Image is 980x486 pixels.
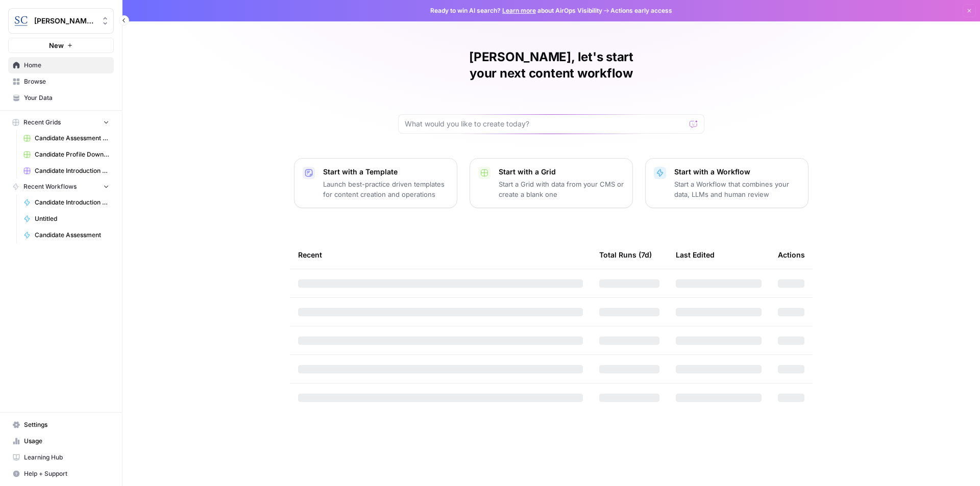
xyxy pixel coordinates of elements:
[8,449,114,466] a: Learning Hub
[34,16,96,26] span: [PERSON_NAME] [GEOGRAPHIC_DATA]
[23,182,77,191] span: Recent Workflows
[610,6,672,15] span: Actions early access
[8,433,114,449] a: Usage
[24,93,109,103] span: Your Data
[8,466,114,482] button: Help + Support
[24,77,109,86] span: Browse
[645,158,808,208] button: Start with a WorkflowStart a Workflow that combines your data, LLMs and human review
[35,231,109,240] span: Candidate Assessment
[8,38,114,53] button: New
[778,241,805,269] div: Actions
[35,150,109,159] span: Candidate Profile Download Sheet
[499,167,624,177] p: Start with a Grid
[24,453,109,462] span: Learning Hub
[8,90,114,106] a: Your Data
[294,158,457,208] button: Start with a TemplateLaunch best-practice driven templates for content creation and operations
[24,61,109,70] span: Home
[599,241,652,269] div: Total Runs (7d)
[19,194,114,211] a: Candidate Introduction and Profile
[298,241,583,269] div: Recent
[35,166,109,175] span: Candidate Introduction Download Sheet
[470,158,633,208] button: Start with a GridStart a Grid with data from your CMS or create a blank one
[24,469,109,478] span: Help + Support
[49,40,64,50] span: New
[674,167,800,177] p: Start with a Workflow
[19,130,114,146] a: Candidate Assessment Download Sheet
[8,417,114,433] a: Settings
[12,12,30,30] img: Stanton Chase Nashville Logo
[19,163,114,179] a: Candidate Introduction Download Sheet
[19,227,114,243] a: Candidate Assessment
[398,49,704,82] h1: [PERSON_NAME], let's start your next content workflow
[35,214,109,223] span: Untitled
[23,118,61,127] span: Recent Grids
[323,179,449,199] p: Launch best-practice driven templates for content creation and operations
[8,179,114,194] button: Recent Workflows
[323,167,449,177] p: Start with a Template
[499,179,624,199] p: Start a Grid with data from your CMS or create a blank one
[24,437,109,446] span: Usage
[502,7,536,14] a: Learn more
[405,119,685,129] input: What would you like to create today?
[8,57,114,73] a: Home
[674,179,800,199] p: Start a Workflow that combines your data, LLMs and human review
[430,6,602,15] span: Ready to win AI search? about AirOps Visibility
[676,241,715,269] div: Last Edited
[24,420,109,429] span: Settings
[19,211,114,227] a: Untitled
[19,146,114,163] a: Candidate Profile Download Sheet
[35,198,109,207] span: Candidate Introduction and Profile
[8,73,114,90] a: Browse
[35,134,109,143] span: Candidate Assessment Download Sheet
[8,8,114,34] button: Workspace: Stanton Chase Nashville
[8,115,114,130] button: Recent Grids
